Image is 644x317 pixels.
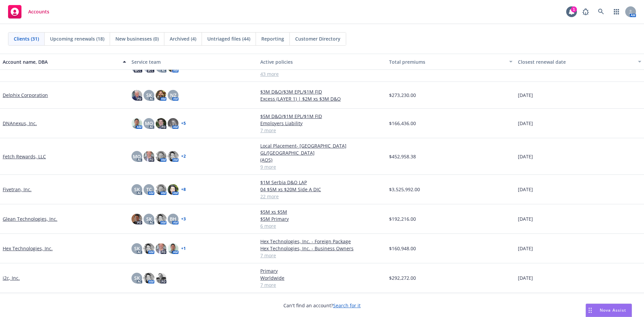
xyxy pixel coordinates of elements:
[145,120,153,127] span: MQ
[181,217,186,221] a: + 3
[3,215,57,222] a: Glean Technologies, Inc.
[389,274,416,281] span: $292,272.00
[518,92,533,99] span: [DATE]
[518,274,533,281] span: [DATE]
[3,186,32,193] a: Fivetran, Inc.
[207,35,250,42] span: Untriaged files (44)
[146,186,152,193] span: TC
[14,35,39,42] span: Clients (31)
[260,70,384,77] a: 43 more
[389,153,416,160] span: $452,958.38
[260,113,384,120] a: $5M D&O/$1M EPL/$1M FID
[261,35,284,42] span: Reporting
[260,274,384,281] a: Worldwide
[518,120,533,127] span: [DATE]
[260,238,384,245] a: Hex Technologies, Inc. - Foreign Package
[389,58,505,65] div: Total premiums
[181,121,186,125] a: + 5
[168,243,178,254] img: photo
[389,186,420,193] span: $3,525,992.00
[5,2,52,21] a: Accounts
[3,153,46,160] a: Fetch Rewards, LLC
[144,243,154,254] img: photo
[260,95,384,102] a: Excess (LAYER 1) | $2M xs $3M D&O
[156,214,166,224] img: photo
[260,252,384,259] a: 7 more
[156,118,166,129] img: photo
[586,304,594,317] div: Drag to move
[260,208,384,215] a: $5M xs $5M
[260,222,384,229] a: 6 more
[146,215,152,222] span: SK
[3,92,48,99] a: Delphix Corporation
[518,58,634,65] div: Closest renewal date
[594,5,608,18] a: Search
[170,35,196,42] span: Archived (4)
[134,274,140,281] span: SK
[586,304,632,317] button: Nova Assist
[518,215,533,222] span: [DATE]
[333,302,361,309] a: Search for it
[518,186,533,193] span: [DATE]
[260,215,384,222] a: $5M Primary
[260,58,384,65] div: Active policies
[386,54,515,70] button: Total premiums
[131,118,142,129] img: photo
[283,302,361,309] span: Can't find an account?
[389,120,416,127] span: $166,436.00
[3,120,37,127] a: DNAnexus, Inc.
[260,186,384,193] a: 04 $5M xs $20M Side A DIC
[156,151,166,162] img: photo
[133,153,141,160] span: MQ
[260,281,384,288] a: 7 more
[168,184,178,195] img: photo
[518,245,533,252] span: [DATE]
[260,267,384,274] a: Primary
[3,245,53,252] a: Hex Technologies, Inc.
[389,92,416,99] span: $273,230.00
[260,88,384,95] a: $3M D&O/$3M EPL/$1M FID
[181,247,186,251] a: + 1
[181,188,186,192] a: + 8
[170,92,176,99] span: NZ
[181,154,186,158] a: + 2
[571,6,577,12] div: 1
[258,54,386,70] button: Active policies
[518,153,533,160] span: [DATE]
[260,179,384,186] a: $1M Serbia D&O LAP
[515,54,644,70] button: Closest renewal date
[260,193,384,200] a: 22 more
[131,58,255,65] div: Service team
[28,9,49,14] span: Accounts
[389,245,416,252] span: $160,948.00
[260,127,384,134] a: 7 more
[260,120,384,127] a: Employers Liability
[115,35,159,42] span: New businesses (0)
[260,245,384,252] a: Hex Technologies, Inc. - Business Owners
[168,118,178,129] img: photo
[134,186,140,193] span: SK
[579,5,592,18] a: Report a Bug
[168,151,178,162] img: photo
[156,90,166,101] img: photo
[170,215,176,222] span: BH
[129,54,258,70] button: Service team
[260,142,384,156] a: Local Placement- [GEOGRAPHIC_DATA] GL/[GEOGRAPHIC_DATA]
[295,35,340,42] span: Customer Directory
[156,184,166,195] img: photo
[144,273,154,283] img: photo
[156,243,166,254] img: photo
[156,273,166,283] img: photo
[3,274,20,281] a: i2c, Inc.
[131,214,142,224] img: photo
[3,58,119,65] div: Account name, DBA
[50,35,104,42] span: Upcoming renewals (18)
[600,307,626,313] span: Nova Assist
